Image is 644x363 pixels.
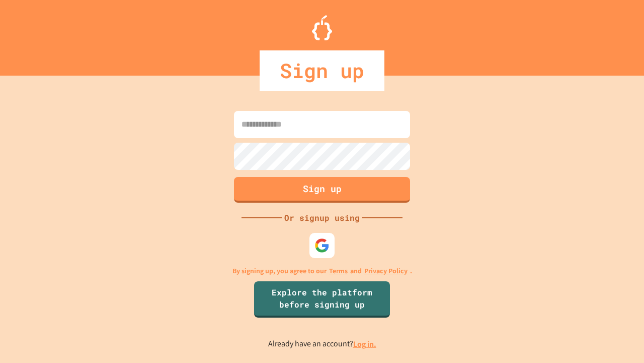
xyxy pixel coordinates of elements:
[282,212,362,224] div: Or signup using
[329,266,348,276] a: Terms
[268,338,376,350] p: Already have an account?
[364,266,408,276] a: Privacy Policy
[353,339,376,349] a: Log in.
[234,177,410,203] button: Sign up
[260,50,384,91] div: Sign up
[232,266,412,276] p: By signing up, you agree to our and .
[314,238,330,253] img: google-icon.svg
[312,15,332,40] img: Logo.svg
[254,281,390,318] a: Explore the platform before signing up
